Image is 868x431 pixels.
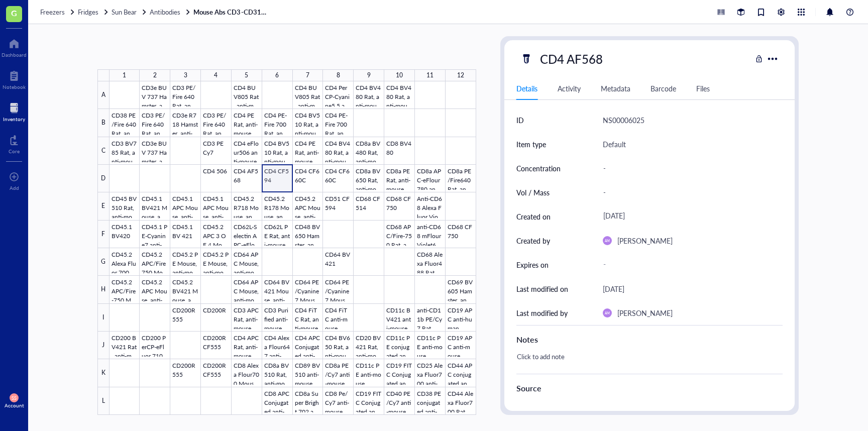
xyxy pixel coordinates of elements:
[9,148,20,154] div: Core
[516,115,524,126] div: ID
[123,69,126,81] div: 1
[617,307,673,319] div: [PERSON_NAME]
[78,8,110,17] a: Fridges
[97,248,110,276] div: G
[601,83,630,94] div: Metadata
[150,7,180,17] span: Antibodies
[516,211,551,222] div: Created on
[78,7,98,17] span: Fridges
[605,311,610,315] span: AM
[516,235,550,246] div: Created by
[193,8,269,17] a: Mouse Abs CD3-CD317 (Left Half)
[426,69,433,81] div: 11
[603,114,644,126] div: NS00006025
[599,256,779,274] div: -
[40,8,76,17] a: Freezers
[599,400,779,421] div: -
[214,69,218,81] div: 4
[457,69,464,81] div: 12
[603,283,624,295] div: [DATE]
[337,69,340,81] div: 8
[696,83,710,94] div: Files
[112,8,191,17] a: Sun BearAntibodies
[97,359,110,387] div: K
[112,7,137,17] span: Sun Bear
[97,192,110,220] div: E
[3,84,26,90] div: Notebook
[306,69,309,81] div: 7
[367,69,371,81] div: 9
[650,83,676,94] div: Barcode
[97,165,110,192] div: D
[516,83,537,94] div: Details
[599,182,779,203] div: -
[40,7,65,17] span: Freezers
[11,7,17,19] span: G
[516,259,549,270] div: Expires on
[10,185,19,191] div: Add
[558,83,581,94] div: Activity
[97,332,110,359] div: J
[3,100,25,122] a: Inventory
[153,69,157,81] div: 2
[516,334,783,346] div: Notes
[3,68,26,90] a: Notebook
[516,283,568,294] div: Last modified on
[605,239,610,243] span: AM
[97,137,110,165] div: C
[275,69,279,81] div: 6
[97,304,110,332] div: I
[617,235,673,247] div: [PERSON_NAME]
[516,382,783,394] div: Source
[603,138,626,150] div: Default
[599,207,779,226] div: [DATE]
[97,276,110,303] div: H
[516,163,561,174] div: Concentration
[516,307,568,318] div: Last modified by
[9,132,20,154] a: Core
[512,350,779,374] div: Click to add note
[396,69,403,81] div: 10
[2,36,27,58] a: Dashboard
[3,116,25,122] div: Inventory
[599,158,779,179] div: -
[97,109,110,137] div: B
[97,221,110,248] div: F
[12,395,16,401] span: SS
[245,69,248,81] div: 5
[5,402,24,408] div: Account
[535,48,607,69] div: CD4 AF568
[97,81,110,109] div: A
[516,139,546,150] div: Item type
[516,187,550,198] div: Vol / Mass
[2,52,27,58] div: Dashboard
[97,387,110,415] div: L
[184,69,187,81] div: 3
